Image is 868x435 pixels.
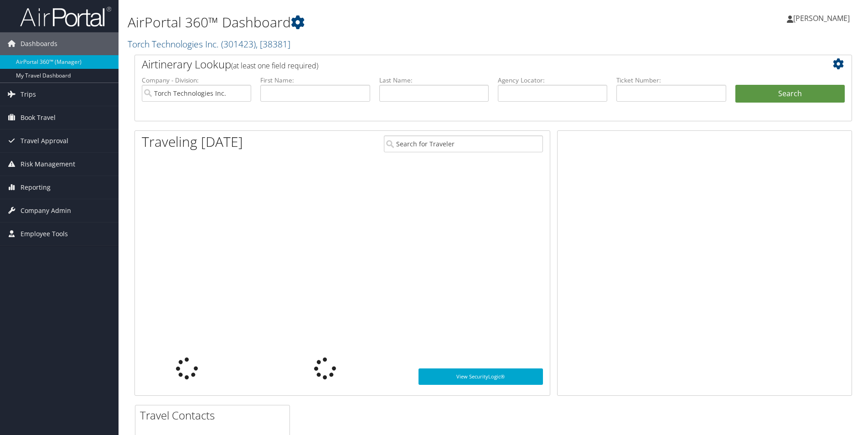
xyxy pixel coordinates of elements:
[616,76,726,85] label: Ticket Number:
[793,13,850,23] span: [PERSON_NAME]
[21,106,56,129] span: Book Travel
[21,83,36,106] span: Trips
[142,76,251,85] label: Company - Division:
[140,408,289,423] h2: Travel Contacts
[787,5,859,32] a: [PERSON_NAME]
[379,76,489,85] label: Last Name:
[21,129,68,152] span: Travel Approval
[21,153,75,176] span: Risk Management
[20,6,111,27] img: airportal-logo.png
[231,61,318,71] span: (at least one field required)
[498,76,607,85] label: Agency Locator:
[221,38,256,50] span: ( 301423 )
[384,135,543,152] input: Search for Traveler
[21,32,57,55] span: Dashboards
[128,13,615,32] h1: AirPortal 360™ Dashboard
[128,38,290,50] a: Torch Technologies Inc.
[142,57,785,72] h2: Airtinerary Lookup
[735,85,845,103] button: Search
[256,38,290,50] span: , [ 38381 ]
[418,368,543,385] a: View SecurityLogic®
[21,223,68,245] span: Employee Tools
[142,132,243,151] h1: Traveling [DATE]
[260,76,370,85] label: First Name:
[21,176,51,199] span: Reporting
[21,199,71,222] span: Company Admin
